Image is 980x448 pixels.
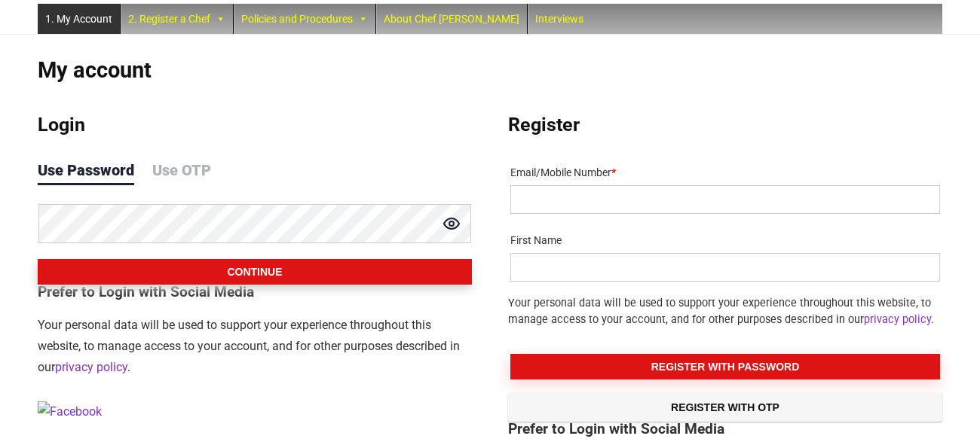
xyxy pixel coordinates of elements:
[508,295,942,328] p: Your personal data will be used to support your experience throughout this website, to manage acc...
[234,4,375,34] a: Policies and Procedures
[152,160,211,185] div: Use OTP
[121,4,233,34] a: 2. Register a Chef
[510,354,940,379] button: Register With Password
[38,259,472,285] button: Continue
[38,315,472,378] p: Your personal data will be used to support your experience throughout this website, to manage acc...
[528,4,591,34] a: Interviews
[55,360,127,374] a: privacy policy
[38,114,472,136] h2: Login
[508,114,942,136] h2: Register
[510,162,940,185] label: Email/Mobile Number
[38,285,472,299] legend: Prefer to Login with Social Media
[38,4,120,34] a: 1. My Account
[510,230,940,253] label: First Name
[38,160,134,185] div: Use Password
[38,401,102,422] img: Facebook
[508,393,942,422] input: Register with OTP
[864,313,931,326] a: privacy policy
[508,422,942,436] legend: Prefer to Login with Social Media
[38,57,942,83] h1: My account
[376,4,527,34] a: About Chef [PERSON_NAME]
